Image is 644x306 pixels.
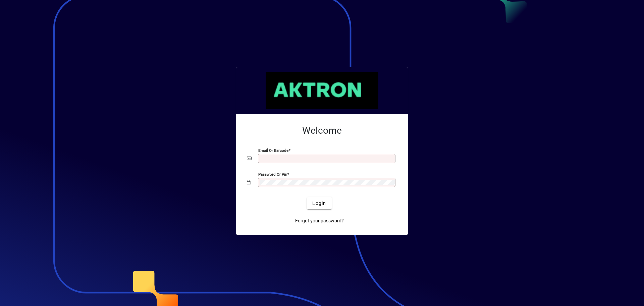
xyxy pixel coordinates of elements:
mat-label: Password or Pin [258,172,287,177]
h2: Welcome [247,125,397,136]
span: Login [312,200,326,207]
button: Login [307,197,331,209]
a: Forgot your password? [292,215,346,227]
span: Forgot your password? [295,217,344,224]
mat-label: Email or Barcode [258,148,288,153]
